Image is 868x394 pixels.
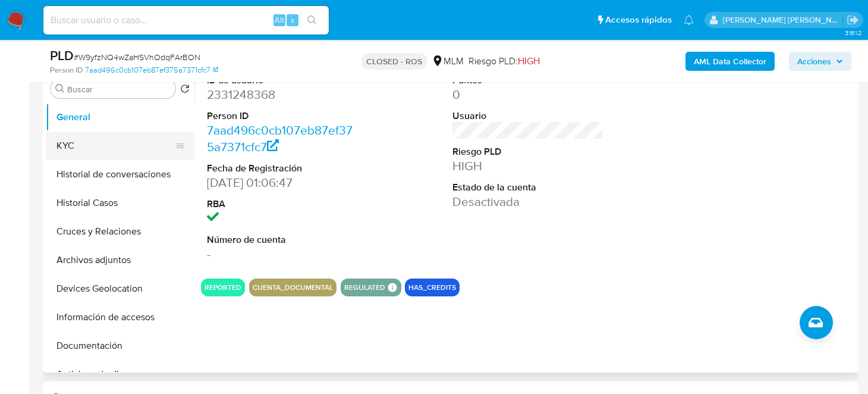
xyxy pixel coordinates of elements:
dt: Riesgo PLD [452,145,604,158]
button: General [46,103,194,132]
button: Volver al orden por defecto [180,84,190,97]
button: Historial de conversaciones [46,160,194,189]
a: 7aad496c0cb107eb87ef375a7371cfc7 [85,65,218,76]
span: # W9yfzNQ4wZaHSVhOdqFArBON [74,51,200,63]
dd: Desactivada [452,193,604,210]
button: Acciones [789,52,851,71]
span: 3.161.2 [845,28,862,37]
button: KYC [46,132,185,160]
p: CLOSED - ROS [361,53,427,70]
dt: Estado de la cuenta [452,181,604,194]
a: 7aad496c0cb107eb87ef375a7371cfc7 [207,121,353,155]
button: AML Data Collector [685,52,775,71]
span: Accesos rápidos [605,14,672,26]
dd: [DATE] 01:06:47 [207,174,358,191]
button: Cruces y Relaciones [46,217,194,246]
dt: Número de cuenta [207,233,358,246]
a: Salir [847,14,859,26]
button: Devices Geolocation [46,274,194,303]
dd: 2331248368 [207,86,358,103]
span: s [291,14,294,26]
button: Historial Casos [46,189,194,217]
dt: Fecha de Registración [207,162,358,175]
dt: RBA [207,198,358,211]
span: Riesgo PLD: [468,55,540,68]
input: Buscar usuario o caso... [43,12,329,28]
button: Información de accesos [46,303,194,332]
button: search-icon [300,12,324,29]
b: Person ID [50,65,83,76]
dd: 0 [452,86,604,103]
b: AML Data Collector [694,52,766,71]
dt: Usuario [452,110,604,123]
p: brenda.morenoreyes@mercadolibre.com.mx [723,14,843,26]
span: HIGH [518,54,540,68]
button: Anticipos de dinero [46,360,194,389]
span: Acciones [797,52,831,71]
dd: HIGH [452,158,604,174]
input: Buscar [67,84,171,95]
dt: Person ID [207,110,358,123]
a: Notificaciones [684,15,694,25]
dd: - [207,246,358,262]
b: PLD [50,46,74,65]
span: Alt [275,14,284,26]
button: Archivos adjuntos [46,246,194,274]
button: Documentación [46,332,194,360]
button: Buscar [55,84,65,93]
div: MLM [432,55,464,68]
